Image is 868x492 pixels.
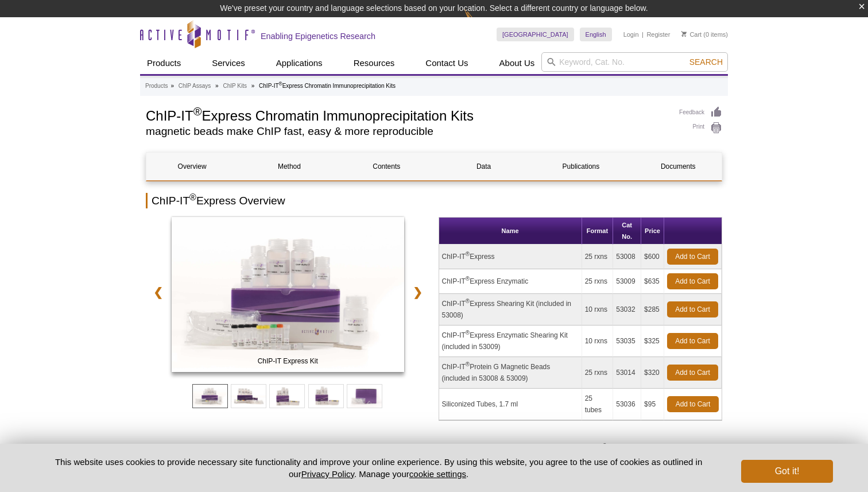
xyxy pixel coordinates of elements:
[146,443,722,489] p: Chromatin Immunoprecipitation (ChIP) can be technically challenging and yield results that are di...
[146,279,170,305] a: ❮
[679,106,722,119] a: Feedback
[613,357,641,389] td: 53014
[582,357,614,389] td: 25 rxns
[681,31,687,37] img: Your Cart
[466,298,470,304] sup: ®
[269,52,330,74] a: Applications
[582,389,614,420] td: 25 tubes
[146,106,668,123] h1: ChIP-IT Express Chromatin Immunoprecipitation Kits
[623,30,639,38] a: Login
[179,81,211,91] a: ChIP Assays
[681,28,728,41] li: (0 items)
[646,30,670,38] a: Register
[172,217,404,372] img: ChIP-IT Express Kit
[301,469,354,479] a: Privacy Policy
[582,294,614,326] td: 10 rxns
[170,83,174,89] li: »
[641,389,664,420] td: $95
[642,28,644,41] li: |
[174,355,401,367] span: ChIP-IT Express Kit
[641,269,664,294] td: $635
[466,276,470,282] sup: ®
[681,30,702,38] a: Cart
[497,28,574,41] a: [GEOGRAPHIC_DATA]
[439,245,582,269] td: ChIP-IT Express
[582,245,614,269] td: 25 rxns
[582,269,614,294] td: 25 rxns
[172,217,404,375] a: ChIP-IT Express Kit
[438,153,529,180] a: Data
[667,273,718,289] a: Add to Cart
[679,122,722,134] a: Print
[223,81,247,91] a: ChIP Kits
[409,469,466,479] button: cookie settings
[466,330,470,336] sup: ®
[243,153,335,180] a: Method
[667,365,718,381] a: Add to Cart
[439,389,582,420] td: Siliconized Tubes, 1.7 ml
[35,456,722,480] p: This website uses cookies to provide necessary site functionality and improve your online experie...
[535,153,626,180] a: Publications
[689,57,723,67] span: Search
[466,361,470,367] sup: ®
[439,269,582,294] td: ChIP-IT Express Enzymatic
[641,294,664,326] td: $285
[613,326,641,357] td: 53035
[667,333,718,349] a: Add to Cart
[140,52,188,74] a: Products
[641,218,664,245] th: Price
[466,251,470,257] sup: ®
[667,249,718,265] a: Add to Cart
[613,269,641,294] td: 53009
[667,301,718,317] a: Add to Cart
[464,9,495,36] img: Change Here
[582,326,614,357] td: 10 rxns
[633,153,724,180] a: Documents
[641,245,664,269] td: $600
[146,193,722,208] h2: ChIP-IT Express Overview
[405,279,430,305] a: ❯
[613,294,641,326] td: 53032
[145,81,168,91] a: Products
[667,396,719,412] a: Add to Cart
[215,83,219,89] li: »
[613,389,641,420] td: 53036
[580,28,612,41] a: English
[189,192,196,202] sup: ®
[146,153,238,180] a: Overview
[347,52,402,74] a: Resources
[582,218,614,245] th: Format
[279,81,282,87] sup: ®
[602,442,607,449] sup: ®
[686,57,726,67] button: Search
[641,357,664,389] td: $320
[541,52,728,72] input: Keyword, Cat. No.
[439,357,582,389] td: ChIP-IT Protein G Magnetic Beads (included in 53008 & 53009)
[613,218,641,245] th: Cat No.
[439,294,582,326] td: ChIP-IT Express Shearing Kit (included in 53008)
[259,83,396,89] li: ChIP-IT Express Chromatin Immunoprecipitation Kits
[251,83,255,89] li: »
[205,52,252,74] a: Services
[493,52,542,74] a: About Us
[439,326,582,357] td: ChIP-IT Express Enzymatic Shearing Kit (included in 53009)
[641,326,664,357] td: $325
[613,245,641,269] td: 53008
[418,52,475,74] a: Contact Us
[341,153,432,180] a: Contents
[741,460,833,483] button: Got it!
[146,126,668,137] h2: magnetic beads make ChIP fast, easy & more reproducible
[193,105,202,118] sup: ®
[439,218,582,245] th: Name
[261,31,375,41] h2: Enabling Epigenetics Research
